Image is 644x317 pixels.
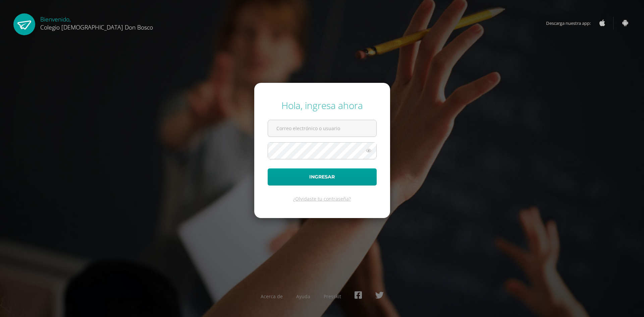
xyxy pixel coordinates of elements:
[261,293,283,300] a: Acerca de
[268,120,376,137] input: Correo electrónico o usuario
[546,17,597,30] span: Descarga nuestra app:
[296,293,310,300] a: Ayuda
[268,168,377,186] button: Ingresar
[40,13,153,31] div: Bienvenido,
[40,23,153,31] span: Colegio [DEMOGRAPHIC_DATA] Don Bosco
[324,293,341,300] a: Presskit
[268,99,377,112] div: Hola, ingresa ahora
[293,196,351,202] a: ¿Olvidaste tu contraseña?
